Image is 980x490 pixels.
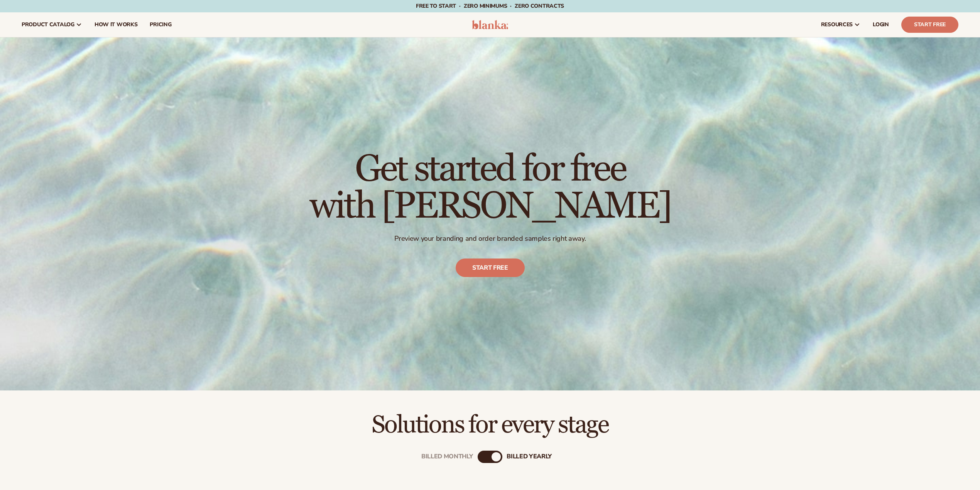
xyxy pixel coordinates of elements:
[456,259,525,277] a: Start free
[867,12,895,37] a: LOGIN
[150,22,171,28] span: pricing
[309,151,671,225] h1: Get started for free with [PERSON_NAME]
[901,17,958,33] a: Start Free
[22,22,74,28] span: product catalog
[95,22,138,28] span: How It Works
[88,12,144,37] a: How It Works
[15,12,88,37] a: product catalog
[416,2,564,10] span: Free to start · ZERO minimums · ZERO contracts
[309,234,671,243] p: Preview your branding and order branded samples right away.
[873,22,889,28] span: LOGIN
[472,20,509,29] img: logo
[144,12,177,37] a: pricing
[507,453,552,460] div: billed Yearly
[821,22,853,28] span: resources
[22,412,958,438] h2: Solutions for every stage
[815,12,867,37] a: resources
[421,453,473,460] div: Billed Monthly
